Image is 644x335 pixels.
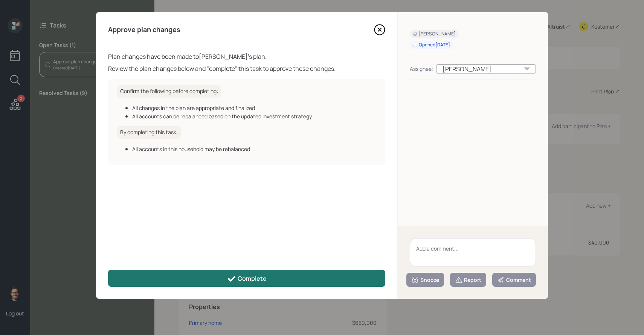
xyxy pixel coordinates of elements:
button: Snooze [406,273,444,287]
div: All accounts can be rebalanced based on the updated investment strategy [132,112,376,120]
h4: Approve plan changes [108,26,180,34]
div: Snooze [411,276,439,284]
button: Complete [108,270,385,287]
div: All accounts in this household may be rebalanced [132,145,376,153]
div: Report [455,276,481,284]
h6: By completing this task: [117,126,181,139]
div: Assignee: [410,65,433,73]
div: Complete [227,274,267,283]
h6: Confirm the following before completing: [117,85,221,98]
button: Report [450,273,486,287]
div: Plan changes have been made to [PERSON_NAME] 's plan. [108,52,385,61]
div: All changes in the plan are appropriate and finalized [132,104,376,112]
div: [PERSON_NAME] [413,31,456,37]
div: Review the plan changes below and "complete" this task to approve these changes. [108,64,385,73]
div: Opened [DATE] [413,42,450,48]
div: [PERSON_NAME] [436,64,536,73]
div: Comment [497,276,531,284]
button: Comment [492,273,536,287]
